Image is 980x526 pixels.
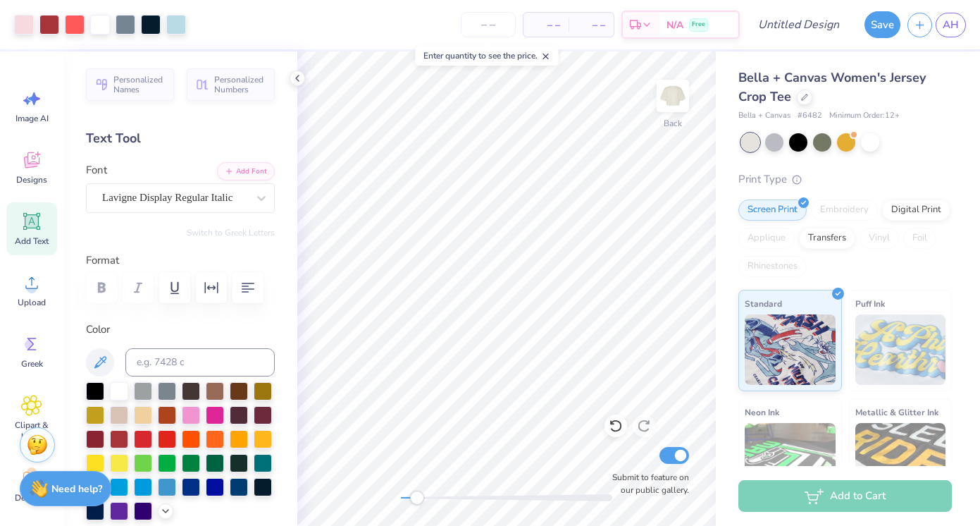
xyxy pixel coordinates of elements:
label: Submit to feature on our public gallery. [604,471,689,496]
span: Standard [745,296,782,311]
span: Puff Ink [855,296,885,311]
div: Accessibility label [410,491,424,505]
div: Back [664,117,682,130]
button: Personalized Numbers [187,68,275,101]
img: Neon Ink [745,423,836,494]
div: Print Type [738,171,952,188]
div: Text Tool [86,129,275,148]
span: Image AI [15,113,49,124]
input: Untitled Design [747,11,850,39]
span: AH [943,17,959,33]
span: Personalized Names [113,75,166,94]
span: – – [577,18,605,32]
span: Designs [16,174,47,185]
label: Format [86,252,275,269]
div: Transfers [799,228,855,249]
img: Metallic & Glitter Ink [855,423,946,494]
div: Embroidery [811,200,878,221]
div: Digital Print [882,200,950,221]
span: Neon Ink [745,405,779,420]
img: Puff Ink [855,314,946,385]
span: Decorate [15,492,49,503]
span: Bella + Canvas [738,110,790,122]
span: Personalized Numbers [214,75,266,94]
a: AH [936,13,966,37]
span: Add Text [15,236,49,247]
button: Save [864,11,900,38]
span: Metallic & Glitter Ink [855,405,938,420]
span: Bella + Canvas Women's Jersey Crop Tee [738,69,926,105]
div: Vinyl [860,228,899,249]
div: Applique [738,228,795,249]
span: Minimum Order: 12 + [829,110,900,122]
strong: Need help? [51,482,102,496]
div: Foil [903,228,936,249]
span: – – [532,18,560,32]
img: Standard [745,314,836,385]
div: Rhinestones [738,256,807,277]
label: Color [86,322,275,338]
span: Clipart & logos [8,420,55,442]
span: Free [692,20,705,30]
span: Greek [21,358,43,369]
div: Screen Print [738,200,807,221]
button: Switch to Greek Letters [187,227,275,238]
span: # 6482 [798,110,822,122]
input: e.g. 7428 c [125,348,275,377]
div: Enter quantity to see the price. [416,46,559,66]
input: – – [461,12,516,37]
span: N/A [666,18,683,32]
label: Font [86,162,107,178]
img: Back [659,82,687,110]
button: Personalized Names [86,68,174,101]
button: Add Font [217,162,275,181]
span: Upload [18,297,46,308]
